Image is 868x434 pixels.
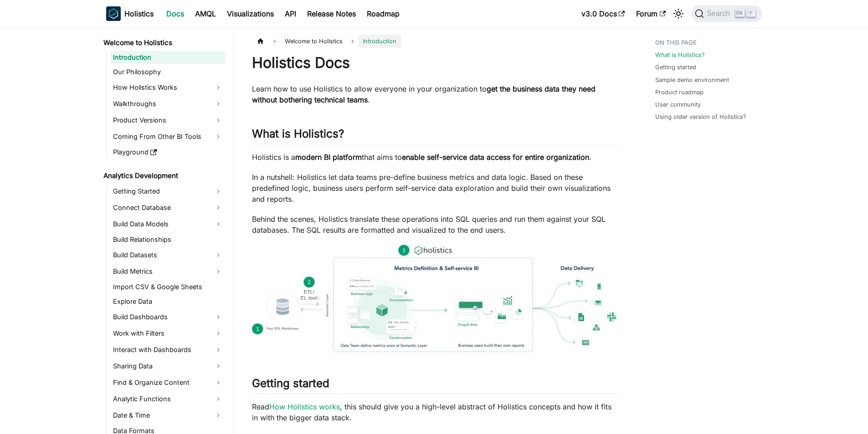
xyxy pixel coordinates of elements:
[631,6,671,21] a: Forum
[161,6,190,21] a: Docs
[576,6,631,21] a: v3.0 Docs
[110,295,226,308] a: Explore Data
[110,184,226,199] a: Getting Started
[252,35,619,48] nav: Breadcrumbs
[269,402,340,411] a: How Holistics works
[97,27,234,434] nav: Docs sidebar
[704,10,735,18] span: Search
[110,233,226,246] a: Build Relationships
[110,113,226,128] a: Product Versions
[655,88,704,97] a: Product roadmap
[252,35,269,48] a: Home page
[252,245,619,352] img: How Holistics fits in your Data Stack
[110,66,226,78] a: Our Philosophy
[655,100,701,109] a: User community
[110,342,226,357] a: Interact with Dashboards
[252,83,619,105] p: Learn how to use Holistics to allow everyone in your organization to .
[101,169,226,182] a: Analytics Development
[671,6,686,21] button: Switch between dark and light mode (currently light mode)
[110,248,226,262] a: Build Datasets
[302,6,361,21] a: Release Notes
[252,152,619,163] p: Holistics is a that aims to .
[358,35,401,48] span: Introduction
[402,153,589,162] strong: enable self-service data access for entire organization
[691,5,762,22] button: Search (Ctrl+K)
[295,153,362,162] strong: modern BI platform
[110,97,226,111] a: Walkthroughs
[106,6,121,21] img: Holistics
[110,359,226,373] a: Sharing Data
[655,112,746,121] a: Using older version of Holistics?
[655,76,729,84] a: Sample demo environment
[110,264,226,279] a: Build Metrics
[110,80,226,95] a: How Holistics Works
[110,146,226,158] a: Playground
[110,326,226,341] a: Work with Filters
[124,8,154,19] b: Holistics
[190,6,221,21] a: AMQL
[252,214,619,235] p: Behind the scenes, Holistics translate these operations into SQL queries and run them against you...
[110,51,226,64] a: Introduction
[110,310,226,324] a: Build Dashboards
[746,9,755,17] kbd: K
[252,401,619,423] p: Read , this should give you a high-level abstract of Holistics concepts and how it fits in with t...
[110,375,226,390] a: Find & Organize Content
[280,35,347,48] span: Welcome to Holistics
[252,172,619,204] p: In a nutshell: Holistics let data teams pre-define business metrics and data logic. Based on thes...
[279,6,302,21] a: API
[252,54,619,72] h1: Holistics Docs
[110,408,226,423] a: Date & Time
[361,6,405,21] a: Roadmap
[110,217,226,231] a: Build Data Models
[221,6,279,21] a: Visualizations
[110,392,226,406] a: Analytic Functions
[110,281,226,293] a: Import CSV & Google Sheets
[655,51,705,59] a: What is Holistics?
[655,63,696,71] a: Getting started
[110,129,226,144] a: Coming From Other BI Tools
[106,6,154,21] a: HolisticsHolistics
[101,36,226,49] a: Welcome to Holistics
[252,377,619,394] h2: Getting started
[110,200,226,215] a: Connect Database
[252,127,619,144] h2: What is Holistics?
